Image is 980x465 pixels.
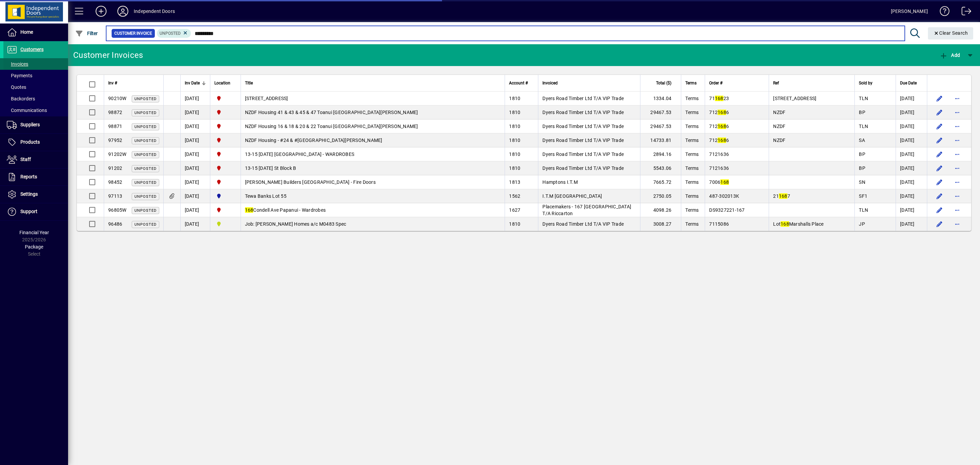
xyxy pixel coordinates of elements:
[934,191,945,202] button: Edit
[859,221,865,227] span: JP
[245,79,253,87] span: Title
[7,84,26,90] span: Quotes
[896,175,927,189] td: [DATE]
[935,1,950,23] a: Knowledge Base
[245,79,501,87] div: Title
[20,191,38,197] span: Settings
[20,157,31,162] span: Staff
[952,107,963,118] button: More options
[952,149,963,160] button: More options
[896,147,927,161] td: [DATE]
[685,207,699,213] span: Terms
[640,203,681,217] td: 4098.26
[640,217,681,231] td: 3008.27
[134,139,157,143] span: Unposted
[542,79,558,87] span: Invoiced
[859,79,892,87] div: Sold by
[709,96,729,101] span: 71 23
[19,230,49,235] span: Financial Year
[214,79,230,87] span: Location
[245,96,288,101] span: [STREET_ADDRESS]
[709,221,729,227] span: 7115086
[214,192,236,200] span: Cromwell Central Otago
[859,110,865,115] span: BP
[640,133,681,147] td: 14733.81
[509,151,520,157] span: 1810
[640,147,681,161] td: 2894.16
[108,138,122,143] span: 97952
[20,139,40,145] span: Products
[20,47,44,52] span: Customers
[896,161,927,175] td: [DATE]
[134,6,175,17] div: Independent Doors
[245,193,287,199] span: Tewa Banks Lot 55
[640,175,681,189] td: 7665.72
[896,119,927,133] td: [DATE]
[952,219,963,229] button: More options
[245,151,355,157] span: 13-15 [DATE] [GEOGRAPHIC_DATA] - WARDROBES
[934,205,945,215] button: Edit
[245,207,326,213] span: Condell Ave Papanui - Wardrobes
[157,29,191,38] mat-chip: Customer Invoice Status: Unposted
[245,138,382,143] span: NZDF Housing - #24 & #[GEOGRAPHIC_DATA][PERSON_NAME]
[934,107,945,118] button: Edit
[952,135,963,146] button: More options
[859,79,872,87] span: Sold by
[108,165,122,171] span: 91202
[180,203,210,217] td: [DATE]
[542,204,631,216] span: Placemakers - 167 [GEOGRAPHIC_DATA] T/A Riccarton
[896,217,927,231] td: [DATE]
[245,124,418,129] span: NZDF Housing 16 & 18 & 20 & 22 Toanui [GEOGRAPHIC_DATA][PERSON_NAME]
[640,106,681,119] td: 29467.53
[185,79,200,87] span: Inv Date
[640,119,681,133] td: 29467.53
[952,205,963,215] button: More options
[720,179,729,185] em: 168
[3,169,68,186] a: Reports
[3,58,68,70] a: Invoices
[180,175,210,189] td: [DATE]
[114,30,152,37] span: Customer Invoice
[542,138,624,143] span: Dyers Road Timber Ltd T/A VIP Trade
[773,193,790,199] span: 21 7
[509,165,520,171] span: 1810
[656,79,671,87] span: Total ($)
[773,79,779,87] span: Ref
[3,134,68,151] a: Products
[773,110,785,115] span: NZDF
[709,138,729,143] span: 712 6
[180,92,210,106] td: [DATE]
[900,79,923,87] div: Due Date
[509,207,520,213] span: 1627
[214,137,236,144] span: Christchurch
[685,151,699,157] span: Terms
[896,189,927,203] td: [DATE]
[214,164,236,172] span: Christchurch
[20,174,37,179] span: Reports
[952,121,963,132] button: More options
[542,79,636,87] div: Invoiced
[214,206,236,214] span: Christchurch
[685,165,699,171] span: Terms
[940,52,960,58] span: Add
[509,179,520,185] span: 1813
[773,96,816,101] span: [STREET_ADDRESS]
[3,203,68,220] a: Support
[779,193,787,199] em: 168
[214,95,236,102] span: Christchurch
[108,207,127,213] span: 96805W
[542,96,624,101] span: Dyers Road Timber Ltd T/A VIP Trade
[134,180,157,185] span: Unposted
[509,221,520,227] span: 1810
[160,31,181,36] span: Unposted
[934,93,945,104] button: Edit
[640,92,681,106] td: 1334.04
[3,186,68,203] a: Settings
[952,191,963,202] button: More options
[773,138,785,143] span: NZDF
[20,122,40,127] span: Suppliers
[180,119,210,133] td: [DATE]
[108,151,127,157] span: 91202W
[859,179,865,185] span: SN
[859,207,868,213] span: TLN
